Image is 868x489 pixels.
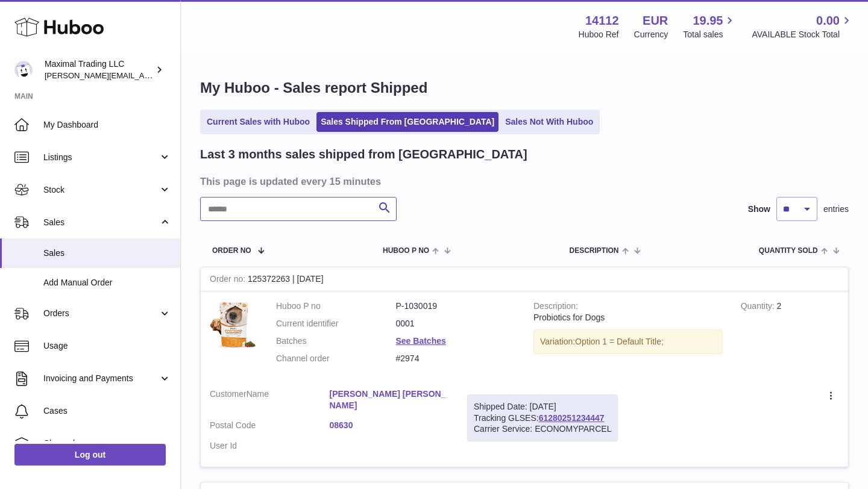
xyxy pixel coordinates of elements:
strong: Order no [210,274,248,287]
img: tab_keywords_by_traffic_grey.svg [120,70,130,79]
span: entries [823,204,849,215]
span: AVAILABLE Stock Total [752,29,854,40]
label: Show [748,204,770,215]
a: 19.95 Total sales [683,13,737,40]
dt: Huboo P no [276,301,396,312]
span: Quantity Sold [759,247,818,255]
span: Customer [210,389,247,399]
div: Variation: [533,329,723,354]
a: Sales Not With Huboo [501,112,597,132]
td: 2 [732,291,848,379]
h3: This page is updated every 15 minutes [200,175,846,188]
dt: User Id [210,440,330,452]
a: 08630 [330,420,450,431]
a: 0.00 AVAILABLE Stock Total [752,13,854,40]
h2: Last 3 months sales shipped from [GEOGRAPHIC_DATA] [200,146,527,163]
a: 61280251234447 [539,413,605,423]
span: Channels [43,438,171,449]
strong: EUR [643,13,668,29]
span: Stock [43,184,159,196]
img: tab_domain_overview_orange.svg [33,70,42,79]
h1: My Huboo - Sales report Shipped [200,78,849,98]
span: Add Manual Order [43,277,171,288]
img: ProbioticsInfographicsDesign-01.jpg [210,301,258,349]
div: Carrier Service: ECONOMYPARCEL [474,423,611,435]
a: [PERSON_NAME] [PERSON_NAME] [330,388,450,411]
span: Order No [212,247,251,255]
div: v 4.0.25 [34,19,59,29]
a: Sales Shipped From [GEOGRAPHIC_DATA] [316,112,498,132]
dd: P-1030019 [396,301,516,312]
span: [PERSON_NAME][EMAIL_ADDRESS][DOMAIN_NAME] [45,70,242,80]
span: Invoicing and Payments [43,373,159,384]
div: Domain Overview [46,71,108,79]
div: Domain: [DOMAIN_NAME] [31,31,133,41]
span: Cases [43,405,171,417]
dd: #2974 [396,353,516,364]
dt: Batches [276,335,396,347]
span: 0.00 [816,13,840,29]
a: See Batches [396,336,446,346]
img: scott@scottkanacher.com [14,61,33,79]
div: Currency [634,29,668,40]
div: Tracking GLSES: [467,394,618,442]
span: Description [569,247,618,255]
div: 125372263 | [DATE] [201,267,848,291]
strong: Quantity [741,301,777,314]
img: website_grey.svg [19,31,29,41]
dt: Channel order [276,353,396,364]
div: Huboo Ref [579,29,619,40]
span: 19.95 [693,13,723,29]
dt: Postal Code [210,420,330,434]
span: Usage [43,340,171,352]
span: Option 1 = Default Title; [575,337,664,346]
span: My Dashboard [43,119,171,131]
strong: 14112 [585,13,619,29]
div: Shipped Date: [DATE] [474,401,611,413]
span: Total sales [683,29,737,40]
div: Probiotics for Dogs [533,312,723,323]
img: logo_orange.svg [19,19,29,29]
span: Huboo P no [383,247,429,255]
dd: 0001 [396,318,516,329]
dt: Current identifier [276,318,396,329]
dt: Name [210,388,330,414]
span: Sales [43,217,159,228]
div: Keywords by Traffic [133,71,203,79]
a: Current Sales with Huboo [203,112,314,132]
strong: Description [533,301,578,314]
span: Sales [43,248,171,259]
a: Log out [14,444,166,466]
div: Maximal Trading LLC [45,58,153,81]
span: Orders [43,308,159,319]
span: Listings [43,152,159,163]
